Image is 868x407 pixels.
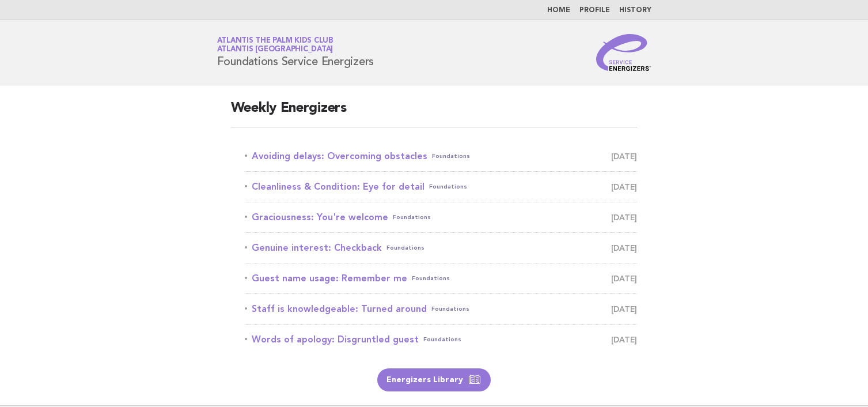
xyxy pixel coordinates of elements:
[423,331,461,348] span: Foundations
[547,7,570,14] a: Home
[386,240,424,256] span: Foundations
[377,368,491,391] a: Energizers Library
[611,270,637,287] span: [DATE]
[579,7,610,14] a: Profile
[611,301,637,317] span: [DATE]
[611,179,637,195] span: [DATE]
[245,179,638,195] a: Cleanliness & Condition: Eye for detailFoundations [DATE]
[245,240,638,256] a: Genuine interest: CheckbackFoundations [DATE]
[245,301,638,317] a: Staff is knowledgeable: Turned aroundFoundations [DATE]
[393,209,431,225] span: Foundations
[245,209,638,225] a: Graciousness: You're welcomeFoundations [DATE]
[245,331,638,348] a: Words of apology: Disgruntled guestFoundations [DATE]
[611,148,637,164] span: [DATE]
[217,46,333,54] span: Atlantis [GEOGRAPHIC_DATA]
[245,270,638,287] a: Guest name usage: Remember meFoundations [DATE]
[611,240,637,256] span: [DATE]
[432,148,470,164] span: Foundations
[217,37,333,53] a: Atlantis The Palm Kids ClubAtlantis [GEOGRAPHIC_DATA]
[429,179,467,195] span: Foundations
[412,270,450,287] span: Foundations
[619,7,651,14] a: History
[231,99,638,127] h2: Weekly Energizers
[217,37,374,67] h1: Foundations Service Energizers
[596,34,651,71] img: Service Energizers
[611,331,637,348] span: [DATE]
[611,209,637,225] span: [DATE]
[245,148,638,164] a: Avoiding delays: Overcoming obstaclesFoundations [DATE]
[431,301,469,317] span: Foundations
